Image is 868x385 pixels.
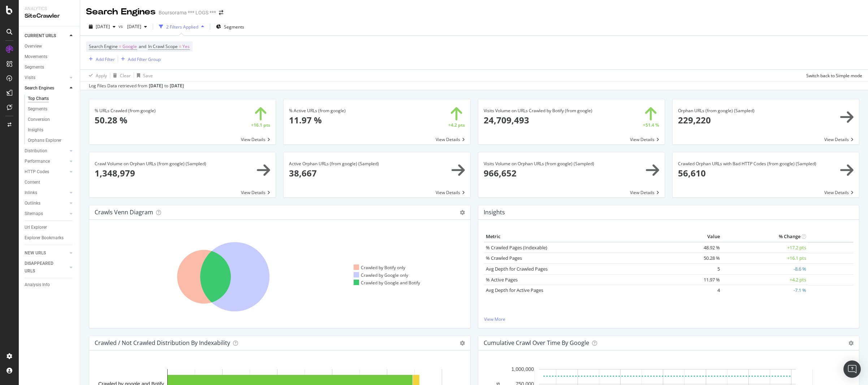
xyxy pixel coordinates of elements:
[25,189,37,197] div: Inlinks
[28,126,43,134] div: Insights
[354,272,408,278] div: Crawled by Google only
[25,210,43,218] div: Sitemaps
[25,200,40,207] div: Outlinks
[124,23,141,30] span: 2024 Jul. 15th
[110,70,131,81] button: Clear
[486,255,522,261] a: % Crawled Pages
[86,70,107,81] button: Apply
[486,266,548,272] a: Avg Depth for Crawled Pages
[722,263,808,274] td: -8.6 %
[28,105,75,113] a: Segments
[484,316,854,322] a: View More
[484,207,505,217] h4: Insights
[25,32,68,40] a: CURRENT URLS
[25,43,42,50] div: Overview
[28,137,61,144] div: Orphans Explorer
[118,55,161,64] button: Add Filter Group
[89,43,118,49] span: Search Engine
[213,21,247,32] button: Segments
[96,73,107,79] div: Apply
[25,84,68,92] a: Search Engines
[25,234,75,242] a: Explorer Bookmarks
[86,21,118,32] button: [DATE]
[25,74,68,82] a: Visits
[722,253,808,264] td: +16.1 pts
[25,158,50,165] div: Performance
[25,260,68,275] a: DISAPPEARED URLS
[120,73,131,79] div: Clear
[25,200,68,207] a: Outlinks
[28,116,75,123] a: Conversion
[687,285,722,296] td: 4
[803,70,862,81] button: Switch back to Simple mode
[86,6,156,18] div: Search Engines
[179,43,181,49] span: =
[687,263,722,274] td: 5
[25,6,74,12] div: Analytics
[89,83,184,89] div: Log Files Data retrieved from to
[122,41,137,52] span: Google
[139,43,146,49] span: and
[25,74,35,82] div: Visits
[25,179,40,186] div: Content
[156,21,207,32] button: 2 Filters Applied
[166,24,198,30] div: 2 Filters Applied
[486,244,547,251] a: % Crawled Pages (Indexable)
[28,105,47,113] div: Segments
[25,281,50,289] div: Analysis Info
[460,341,465,346] i: Options
[25,147,68,155] a: Distribution
[119,43,121,49] span: =
[170,83,184,89] div: [DATE]
[484,231,687,242] th: Metric
[25,189,68,197] a: Inlinks
[25,43,75,50] a: Overview
[687,242,722,253] td: 48.92 %
[460,210,465,215] i: Options
[25,84,54,92] div: Search Engines
[95,207,153,217] h4: Crawls Venn Diagram
[124,21,150,32] button: [DATE]
[25,168,49,176] div: HTTP Codes
[134,70,153,81] button: Save
[486,287,543,293] a: Avg Depth for Active Pages
[143,73,153,79] div: Save
[25,168,68,176] a: HTTP Codes
[25,234,64,242] div: Explorer Bookmarks
[354,280,420,286] div: Crawled by Google and Botify
[25,53,47,61] div: Movements
[843,360,861,378] div: Open Intercom Messenger
[25,179,75,186] a: Content
[687,253,722,264] td: 50.28 %
[224,24,244,30] span: Segments
[28,137,75,144] a: Orphans Explorer
[25,53,75,61] a: Movements
[25,249,68,257] a: NEW URLS
[687,274,722,285] td: 11.97 %
[96,23,110,30] span: 2025 Aug. 8th
[25,158,68,165] a: Performance
[28,95,49,102] div: Top Charts
[28,116,50,123] div: Conversion
[25,64,75,71] a: Segments
[182,41,190,52] span: Yes
[118,23,124,29] span: vs
[722,285,808,296] td: -7.1 %
[28,95,75,102] a: Top Charts
[806,73,862,79] div: Switch back to Simple mode
[848,341,854,346] i: Options
[219,10,223,15] div: arrow-right-arrow-left
[486,276,518,283] a: % Active Pages
[25,281,75,289] a: Analysis Info
[128,56,161,62] div: Add Filter Group
[149,83,163,89] div: [DATE]
[354,264,405,271] div: Crawled by Botify only
[25,210,68,218] a: Sitemaps
[687,231,722,242] th: Value
[25,224,75,231] a: Url Explorer
[96,56,115,62] div: Add Filter
[484,338,589,348] h4: Cumulative Crawl Over Time by google
[86,55,115,64] button: Add Filter
[722,242,808,253] td: +17.2 pts
[722,274,808,285] td: +4.2 pts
